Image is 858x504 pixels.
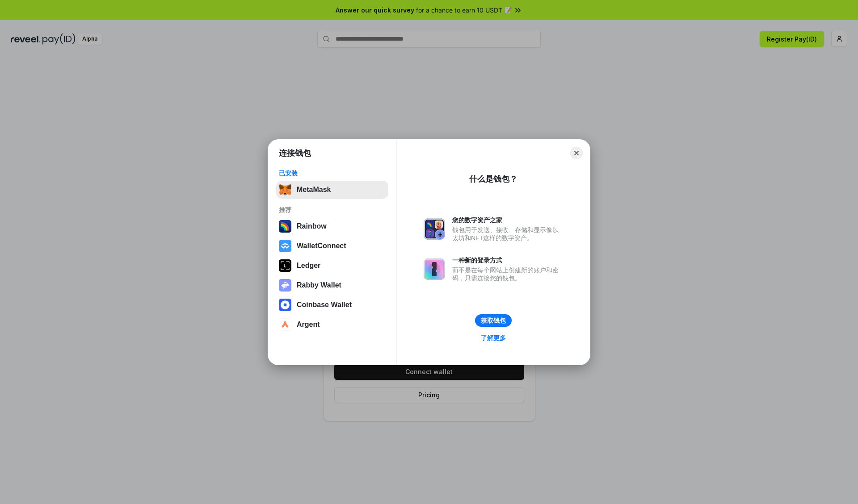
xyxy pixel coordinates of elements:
[297,222,327,230] div: Rainbow
[452,266,563,282] div: 而不是在每个网站上创建新的账户和密码，只需连接您的钱包。
[279,220,291,233] img: svg+xml,%3Csvg%20width%3D%22120%22%20height%3D%22120%22%20viewBox%3D%220%200%20120%20120%22%20fil...
[276,276,388,294] button: Rabby Wallet
[279,169,386,177] div: 已安装
[297,242,346,250] div: WalletConnect
[276,237,388,255] button: WalletConnect
[276,296,388,314] button: Coinbase Wallet
[297,281,341,289] div: Rabby Wallet
[481,317,506,325] div: 获取钱包
[570,147,583,159] button: Close
[452,216,563,224] div: 您的数字资产之家
[297,186,331,194] div: MetaMask
[475,332,511,344] a: 了解更多
[276,217,388,235] button: Rainbow
[452,256,563,264] div: 一种新的登录方式
[276,257,388,275] button: Ledger
[279,183,291,196] img: svg+xml,%3Csvg%20fill%3D%22none%22%20height%3D%2233%22%20viewBox%3D%220%200%2035%2033%22%20width%...
[297,321,320,329] div: Argent
[297,301,352,309] div: Coinbase Wallet
[469,174,517,184] div: 什么是钱包？
[276,316,388,333] button: Argent
[424,258,445,280] img: svg+xml,%3Csvg%20xmlns%3D%22http%3A%2F%2Fwww.w3.org%2F2000%2Fsvg%22%20fill%3D%22none%22%20viewBox...
[279,318,291,331] img: svg+xml,%3Csvg%20width%3D%2228%22%20height%3D%2228%22%20viewBox%3D%220%200%2028%2028%22%20fill%3D...
[279,240,291,252] img: svg+xml,%3Csvg%20width%3D%2228%22%20height%3D%2228%22%20viewBox%3D%220%200%2028%2028%22%20fill%3D...
[481,334,506,342] div: 了解更多
[279,279,291,292] img: svg+xml,%3Csvg%20xmlns%3D%22http%3A%2F%2Fwww.w3.org%2F2000%2Fsvg%22%20fill%3D%22none%22%20viewBox...
[297,262,320,270] div: Ledger
[276,181,388,199] button: MetaMask
[475,314,512,327] button: 获取钱包
[279,259,291,272] img: svg+xml,%3Csvg%20xmlns%3D%22http%3A%2F%2Fwww.w3.org%2F2000%2Fsvg%22%20width%3D%2228%22%20height%3...
[279,206,386,214] div: 推荐
[279,299,291,311] img: svg+xml,%3Csvg%20width%3D%2228%22%20height%3D%2228%22%20viewBox%3D%220%200%2028%2028%22%20fill%3D...
[424,218,445,240] img: svg+xml,%3Csvg%20xmlns%3D%22http%3A%2F%2Fwww.w3.org%2F2000%2Fsvg%22%20fill%3D%22none%22%20viewBox...
[279,148,311,158] h1: 连接钱包
[452,226,563,242] div: 钱包用于发送、接收、存储和显示像以太坊和NFT这样的数字资产。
